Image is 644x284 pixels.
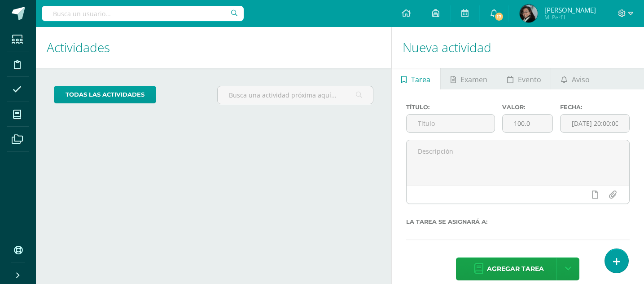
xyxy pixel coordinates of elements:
[544,13,596,21] span: Mi Perfil
[411,69,430,90] span: Tarea
[544,5,596,14] span: [PERSON_NAME]
[407,115,495,132] input: Título
[487,258,544,280] span: Agregar tarea
[502,104,553,111] label: Valor:
[441,68,497,89] a: Examen
[520,4,538,22] img: e602cc58a41d4ad1c6372315f6095ebf.png
[460,69,487,90] span: Examen
[47,27,381,68] h1: Actividades
[503,115,552,132] input: Puntos máximos
[518,69,541,90] span: Evento
[494,12,504,22] span: 17
[42,6,244,21] input: Busca un usuario...
[572,69,590,90] span: Aviso
[561,115,629,132] input: Fecha de entrega
[406,218,630,225] label: La tarea se asignará a:
[560,104,630,111] label: Fecha:
[551,68,599,89] a: Aviso
[406,104,495,111] label: Título:
[403,27,633,68] h1: Nueva actividad
[54,86,156,103] a: todas las Actividades
[497,68,551,89] a: Evento
[218,86,373,104] input: Busca una actividad próxima aquí...
[392,68,440,89] a: Tarea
